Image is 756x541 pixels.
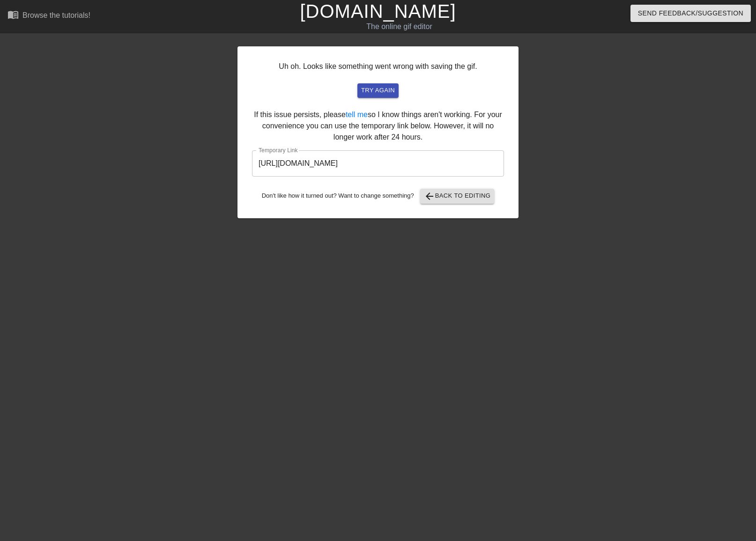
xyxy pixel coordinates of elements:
span: Send Feedback/Suggestion [638,7,743,19]
a: [DOMAIN_NAME] [300,1,456,22]
button: Send Feedback/Suggestion [630,5,751,22]
a: tell me [346,111,368,119]
div: Don't like how it turned out? Want to change something? [252,189,504,204]
span: Back to Editing [424,191,491,202]
div: Uh oh. Looks like something went wrong with saving the gif. If this issue persists, please so I k... [237,46,519,218]
a: Browse the tutorials! [7,9,90,23]
div: The online gif editor [257,21,542,32]
button: try again [357,83,399,98]
span: try again [361,85,395,96]
span: menu_book [7,9,19,20]
input: bare [252,150,504,177]
span: arrow_back [424,191,435,202]
button: Back to Editing [420,189,495,204]
div: Browse the tutorials! [22,11,90,19]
